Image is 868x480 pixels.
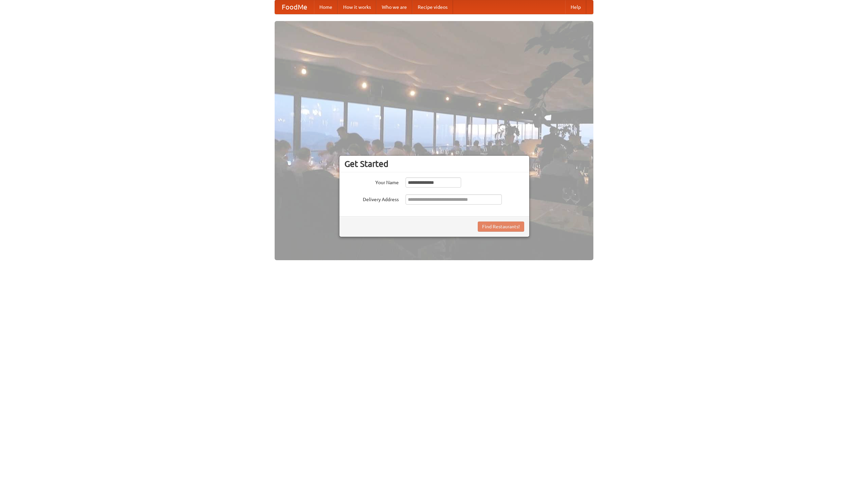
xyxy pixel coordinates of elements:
h3: Get Started [344,159,524,169]
label: Your Name [344,177,399,186]
button: Find Restaurants! [478,222,524,232]
a: Home [314,0,338,14]
a: Recipe videos [412,0,453,14]
label: Delivery Address [344,194,399,203]
a: How it works [338,0,376,14]
a: Help [565,0,586,14]
a: FoodMe [275,0,314,14]
a: Who we are [376,0,412,14]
